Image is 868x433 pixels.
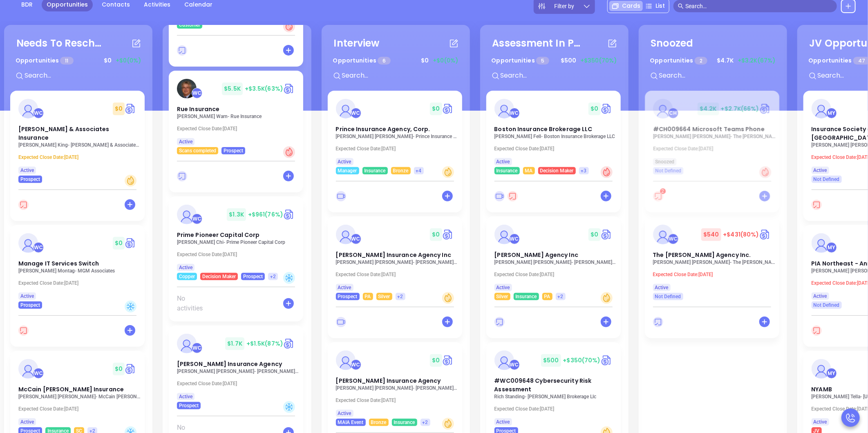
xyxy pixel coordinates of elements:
a: profileWalter Contreras$0Circle dollar[PERSON_NAME] Insurance Agency[PERSON_NAME] [PERSON_NAME]- ... [328,342,462,426]
span: Insurance [365,166,386,175]
p: Christopher Fell - Boston Insurance Brokerage LLC [494,134,617,139]
p: Expected Close Date: [DATE] [653,146,776,152]
img: Quote [759,228,771,241]
a: profileWalter Contreras$0Circle dollarPrince Insurance Agency, Corp.[PERSON_NAME] [PERSON_NAME]- ... [328,91,462,174]
img: Quote [125,103,136,115]
img: Quote [601,354,613,366]
p: John Warn - Rue Insurance [177,114,300,119]
span: $ 500 [541,354,561,367]
span: +$1.5K (87%) [246,339,283,348]
span: List [655,2,665,10]
span: Prospect [338,292,358,301]
p: Steve Straub - Straub Insurance Agency Inc [336,259,459,265]
span: +$0 (0%) [433,56,459,65]
span: $ 1.3K [227,208,246,221]
p: Owen Chi - Prime Pioneer Capital Corp [177,239,300,245]
span: Insurance [516,292,537,301]
div: Walter Contreras [33,368,44,379]
img: Quote [601,103,613,115]
div: profileCarla Humber$4.2K+$2.7K(66%)Circle dollar#CH009664 Microsoft Teams Phone[PERSON_NAME] [PER... [645,91,781,216]
div: Walter Contreras [33,108,44,118]
a: profileWalter Contreras$540+$431(80%)Circle dollarThe [PERSON_NAME] Agency Inc.[PERSON_NAME] [PER... [645,216,779,300]
img: PIA Northeast - Annual Convention [812,233,831,253]
div: Cold [125,301,136,312]
span: Customer [179,20,200,29]
input: Search… [685,2,832,11]
div: Cold [283,272,295,284]
span: Prospect [243,272,263,281]
span: Not Defined [814,175,840,184]
a: Quote [442,228,454,241]
a: Quote [759,103,771,115]
span: Decision Maker [202,272,236,281]
span: Manage IT Services Switch [18,259,99,268]
div: Assessment In Progress [492,36,582,51]
span: 5 [536,57,549,65]
div: Snoozed [651,36,694,51]
span: +2 [558,292,564,301]
span: +$0 (0%) [116,56,141,65]
img: Quote [283,208,295,221]
img: Wolfson Keegan Insurance Agency [177,334,197,353]
div: profileWalter Contreras$1.3K+$961(76%)Circle dollarPrime Pioneer Capital Corp[PERSON_NAME] Chi- P... [169,196,305,326]
img: Quote [283,337,295,350]
span: Boston Insurance Brokerage LLC [494,125,593,133]
span: Active [20,417,34,426]
span: Filter by [555,3,575,9]
img: Moore & Associates Insurance [18,99,38,118]
span: Bronze [371,418,387,427]
span: Active [338,157,351,166]
div: Interview [334,36,380,51]
p: Ted Butz - Dreher Agency Inc [494,259,617,265]
div: Walter Contreras [192,214,202,224]
span: Prospect [20,175,40,184]
span: MAIA Event [338,418,364,427]
img: Quote [442,354,454,366]
span: Active [179,263,192,272]
div: Walter Contreras [509,108,520,118]
span: Active [497,157,510,166]
span: Cards [622,2,640,10]
span: 2 [695,57,707,65]
div: Cold [283,401,295,413]
p: Expected Close Date: [DATE] [653,272,776,277]
img: Manage IT Services Switch [18,233,38,253]
div: profileWalter Contreras$0Circle dollar[PERSON_NAME] Insurance Agency Inc[PERSON_NAME] [PERSON_NAM... [328,216,464,342]
p: Expected Close Date: [DATE] [336,397,459,403]
p: Derek Oberman - The Oberman Companies [653,134,776,139]
a: Quote [125,363,136,375]
img: Straub Insurance Agency Inc [336,225,356,244]
span: The Willis E. Kilborne Agency Inc. [653,251,751,259]
span: No activities [177,294,213,313]
p: Expected Close Date: [DATE] [18,280,141,286]
span: $ 5.5K [222,83,243,95]
span: Dreher Agency Inc [494,251,578,259]
span: $ 500 [559,54,579,67]
div: Warm [442,292,454,304]
span: #WC009648 Cybersecurity Risk Assessment [494,377,592,393]
div: profileWalter Contreras$0Circle dollar[PERSON_NAME] & Associates Insurance[PERSON_NAME] King- [PE... [10,91,146,225]
img: Quote [601,228,613,241]
div: Warm [601,292,613,304]
img: Prime Pioneer Capital Corp [177,205,197,224]
div: Needs To RescheduleOpportunities 11$0+$0(0%) [10,31,146,91]
p: Opportunities [16,53,74,68]
span: #CH009664 Microsoft Teams Phone [653,125,765,133]
span: +$3.5K (63%) [245,85,283,93]
span: $ 0 [113,237,125,250]
span: $ 4.7K [715,54,736,67]
span: Manager [338,166,357,175]
input: Search... [341,70,464,81]
a: profileWalter Contreras$0Circle dollarManage IT Services Switch[PERSON_NAME] Montag- MGM Associat... [10,225,145,309]
div: Megan Youmans [826,242,837,253]
p: Expected Close Date: [DATE] [494,146,617,152]
span: $ 0 [588,103,600,115]
span: Moore & Associates Insurance [18,125,110,142]
span: $ 0 [430,228,442,241]
span: Active [814,292,827,301]
span: +2 [423,418,428,427]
